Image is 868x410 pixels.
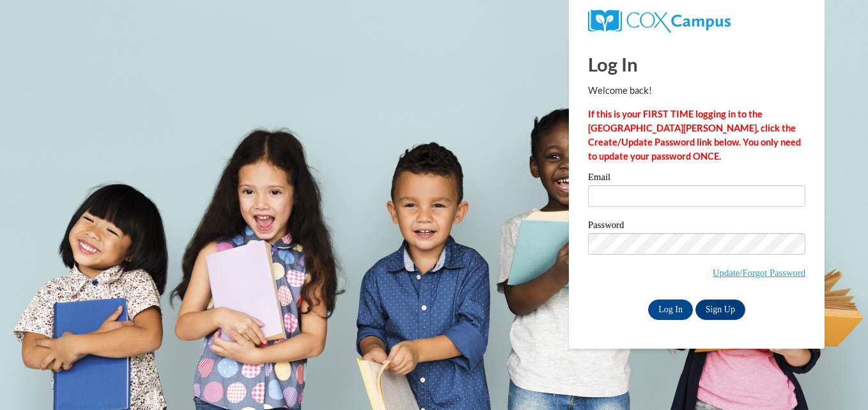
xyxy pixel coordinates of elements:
[713,268,805,278] a: Update/Forgot Password
[588,109,801,162] strong: If this is your FIRST TIME logging in to the [GEOGRAPHIC_DATA][PERSON_NAME], click the Create/Upd...
[588,84,805,98] p: Welcome back!
[588,220,805,233] label: Password
[695,300,745,320] a: Sign Up
[588,51,805,77] h1: Log In
[588,10,731,33] img: COX Campus
[588,15,731,26] a: COX Campus
[648,300,693,320] input: Log In
[588,172,805,185] label: Email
